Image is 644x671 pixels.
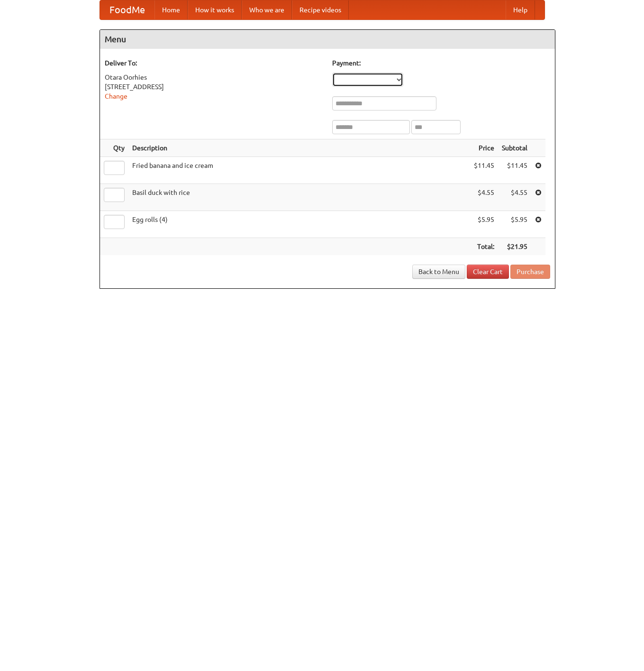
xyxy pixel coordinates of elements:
[412,265,465,279] a: Back to Menu
[498,157,531,184] td: $11.45
[470,184,498,211] td: $4.55
[506,0,535,19] a: Help
[242,0,292,19] a: Who we are
[105,82,323,92] div: [STREET_ADDRESS]
[498,211,531,238] td: $5.95
[100,139,128,157] th: Qty
[128,184,470,211] td: Basil duck with rice
[105,73,323,82] div: Otara Oorhies
[100,0,154,19] a: FoodMe
[128,139,470,157] th: Description
[292,0,349,19] a: Recipe videos
[470,139,498,157] th: Price
[332,58,550,68] h5: Payment:
[498,139,531,157] th: Subtotal
[154,0,188,19] a: Home
[498,238,531,256] th: $21.95
[105,92,127,100] a: Change
[470,157,498,184] td: $11.45
[467,265,509,279] a: Clear Cart
[510,265,550,279] button: Purchase
[105,58,323,68] h5: Deliver To:
[498,184,531,211] td: $4.55
[100,30,555,49] h4: Menu
[470,211,498,238] td: $5.95
[128,211,470,238] td: Egg rolls (4)
[470,238,498,256] th: Total:
[188,0,242,19] a: How it works
[128,157,470,184] td: Fried banana and ice cream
